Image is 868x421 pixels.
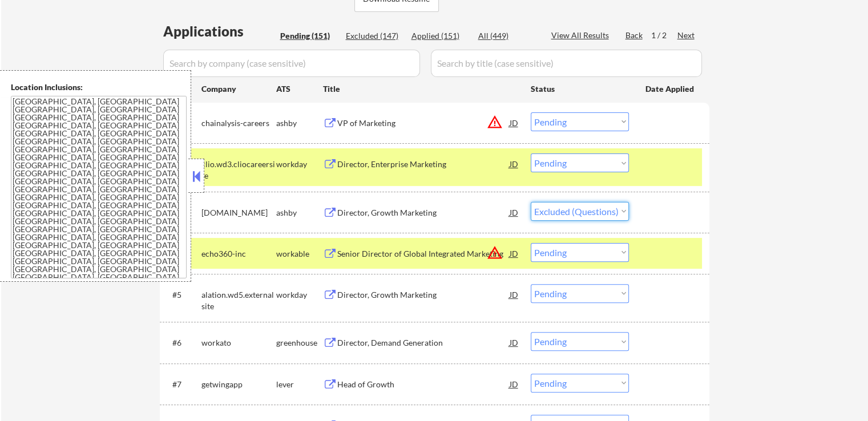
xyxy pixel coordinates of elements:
div: ATS [276,83,323,95]
div: JD [508,243,520,264]
button: warning_amber [487,245,503,261]
div: chainalysis-careers [201,118,276,129]
div: Company [201,83,276,95]
div: workday [276,159,323,170]
div: ashby [276,207,323,218]
div: VP of Marketing [337,118,510,129]
div: Head of Growth [337,379,510,390]
div: Next [677,30,696,41]
div: workato [201,337,276,349]
div: Location Inclusions: [11,82,187,93]
div: lever [276,379,323,390]
div: #7 [172,379,192,390]
div: Date Applied [645,83,696,95]
div: Excluded (147) [346,30,403,42]
div: workable [276,248,323,260]
div: JD [508,112,520,133]
div: Senior Director of Global Integrated Marketing [337,248,510,260]
div: workday [276,289,323,301]
div: #5 [172,289,192,301]
div: clio.wd3.cliocareersite [201,159,276,181]
div: Status [531,78,629,99]
div: [DOMAIN_NAME] [201,207,276,218]
div: Director, Enterprise Marketing [337,159,510,170]
div: 1 / 2 [651,30,677,41]
div: Applied (151) [411,30,469,42]
div: Back [625,30,644,41]
div: ashby [276,118,323,129]
div: JD [508,153,520,174]
div: Director, Demand Generation [337,337,510,349]
input: Search by company (case sensitive) [163,50,420,77]
div: Title [323,83,520,95]
div: Applications [163,25,276,38]
input: Search by title (case sensitive) [431,50,702,77]
div: greenhouse [276,337,323,349]
div: Director, Growth Marketing [337,289,510,301]
div: View All Results [551,30,612,41]
div: JD [508,284,520,305]
div: JD [508,202,520,222]
div: echo360-inc [201,248,276,260]
div: Pending (151) [280,30,337,42]
div: JD [508,374,520,394]
div: alation.wd5.externalsite [201,289,276,311]
div: JD [508,332,520,353]
button: warning_amber [487,114,503,130]
div: getwingapp [201,379,276,390]
div: #6 [172,337,192,349]
div: All (449) [478,30,535,42]
div: Director, Growth Marketing [337,207,510,218]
